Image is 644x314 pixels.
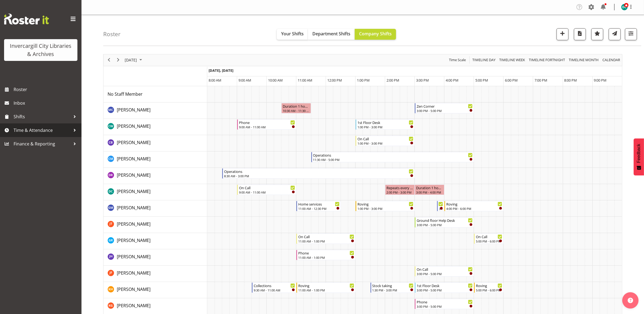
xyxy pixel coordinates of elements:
[296,234,356,244] div: Grace Roscoe-Squires"s event - On Call Begin From Thursday, October 9, 2025 at 11:00:00 AM GMT+13...
[446,78,458,83] span: 4:00 PM
[446,206,502,211] div: 4:00 PM - 6:00 PM
[103,135,207,151] td: Chris Broad resource
[370,282,415,293] div: Kaela Harley"s event - Stock taking Begin From Thursday, October 9, 2025 at 1:30:00 PM GMT+13:00 ...
[103,184,207,200] td: Donald Cunningham resource
[472,57,497,63] button: Timeline Day
[117,188,150,195] a: [PERSON_NAME]
[308,29,355,40] button: Department Shifts
[117,172,150,178] span: [PERSON_NAME]
[474,234,504,244] div: Grace Roscoe-Squires"s event - On Call Begin From Thursday, October 9, 2025 at 5:00:00 PM GMT+13:...
[103,282,207,298] td: Kaela Harley resource
[327,78,342,83] span: 12:00 PM
[237,185,296,195] div: Donald Cunningham"s event - On Call Begin From Thursday, October 9, 2025 at 9:00:00 AM GMT+13:00 ...
[387,190,413,194] div: 2:00 PM - 3:00 PM
[281,103,311,113] div: Aurora Catu"s event - Duration 1 hours - Aurora Catu Begin From Thursday, October 9, 2025 at 10:3...
[357,141,413,145] div: 1:00 PM - 3:00 PM
[117,156,150,162] span: [PERSON_NAME]
[528,57,566,63] span: Timeline Fortnight
[372,283,414,288] div: Stock taking
[117,107,150,113] span: [PERSON_NAME]
[498,57,526,63] button: Timeline Week
[602,57,621,63] button: Month
[103,200,207,217] td: Gabriel McKay Smith resource
[103,86,207,102] td: No Staff Member resource
[117,237,150,244] a: [PERSON_NAME]
[628,298,633,303] img: help-xxl-2.png
[281,31,304,37] span: Your Shifts
[103,168,207,184] td: Debra Robinson resource
[417,299,473,304] div: Phone
[238,78,251,83] span: 9:00 AM
[357,136,413,141] div: On Call
[357,125,413,129] div: 1:00 PM - 3:00 PM
[124,57,137,63] span: [DATE]
[625,28,637,40] button: Filter Shifts
[475,78,488,83] span: 5:00 PM
[357,78,370,83] span: 1:00 PM
[568,57,600,63] button: Timeline Month
[115,57,122,63] button: Next
[268,78,283,83] span: 10:00 AM
[298,239,354,243] div: 11:00 AM - 1:00 PM
[439,201,443,207] div: New book tagging
[636,144,641,163] span: Feedback
[254,288,295,292] div: 9:30 AM - 11:00 AM
[312,31,350,37] span: Department Shifts
[117,139,150,146] a: [PERSON_NAME]
[224,174,413,178] div: 8:30 AM - 3:00 PM
[474,282,504,293] div: Kaela Harley"s event - Roving Begin From Thursday, October 9, 2025 at 5:00:00 PM GMT+13:00 Ends A...
[557,28,568,40] button: Add a new shift
[448,57,466,63] span: Time Scale
[313,157,473,162] div: 11:30 AM - 5:00 PM
[14,113,71,121] span: Shifts
[298,234,354,239] div: On Call
[476,283,502,288] div: Roving
[356,201,415,211] div: Gabriel McKay Smith"s event - Roving Begin From Thursday, October 9, 2025 at 1:00:00 PM GMT+13:00...
[444,201,504,211] div: Gabriel McKay Smith"s event - Roving Begin From Thursday, October 9, 2025 at 4:00:00 PM GMT+13:00...
[574,28,586,40] button: Download a PDF of the roster for the current day
[14,140,71,148] span: Finance & Reporting
[117,270,150,276] a: [PERSON_NAME]
[239,185,295,190] div: On Call
[448,57,467,63] button: Time Scale
[117,302,150,309] a: [PERSON_NAME]
[415,217,474,228] div: Glen Tomlinson"s event - Ground floor Help Desk Begin From Thursday, October 9, 2025 at 3:00:00 P...
[222,168,415,179] div: Debra Robinson"s event - Operations Begin From Thursday, October 9, 2025 at 8:30:00 AM GMT+13:00 ...
[117,139,150,145] span: [PERSON_NAME]
[609,28,621,40] button: Send a list of all shifts for the selected filtered period to all rostered employees.
[357,120,413,125] div: 1st Floor Desk
[355,29,396,40] button: Company Shifts
[298,255,354,260] div: 11:00 AM - 1:00 PM
[105,57,113,63] button: Previous
[385,185,415,195] div: Donald Cunningham"s event - Repeats every thursday - Donald Cunningham Begin From Thursday, Octob...
[356,119,415,130] div: Catherine Wilson"s event - 1st Floor Desk Begin From Thursday, October 9, 2025 at 1:00:00 PM GMT+...
[311,152,474,162] div: Cindy Mulrooney"s event - Operations Begin From Thursday, October 9, 2025 at 11:30:00 AM GMT+13:0...
[634,138,644,175] button: Feedback - Show survey
[528,57,566,63] button: Fortnight
[114,54,123,66] div: next period
[417,103,473,109] div: Zen Corner
[103,249,207,266] td: Jill Harpur resource
[117,123,150,129] span: [PERSON_NAME]
[117,253,150,260] a: [PERSON_NAME]
[117,172,150,178] a: [PERSON_NAME]
[356,136,415,146] div: Chris Broad"s event - On Call Begin From Thursday, October 9, 2025 at 1:00:00 PM GMT+13:00 Ends A...
[117,286,150,293] a: [PERSON_NAME]
[296,201,341,211] div: Gabriel McKay Smith"s event - Home services Begin From Thursday, October 9, 2025 at 11:00:00 AM G...
[417,304,473,309] div: 3:00 PM - 5:00 PM
[104,54,114,66] div: previous period
[472,57,496,63] span: Timeline Day
[591,28,603,40] button: Highlight an important date within the roster.
[499,57,526,63] span: Timeline Week
[103,151,207,168] td: Cindy Mulrooney resource
[387,78,399,83] span: 2:00 PM
[14,99,79,107] span: Inbox
[103,233,207,249] td: Grace Roscoe-Squires resource
[296,282,356,293] div: Kaela Harley"s event - Roving Begin From Thursday, October 9, 2025 at 11:00:00 AM GMT+13:00 Ends ...
[117,221,150,227] a: [PERSON_NAME]
[476,239,502,243] div: 5:00 PM - 6:00 PM
[108,91,143,97] a: No Staff Member
[117,205,150,211] span: [PERSON_NAME]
